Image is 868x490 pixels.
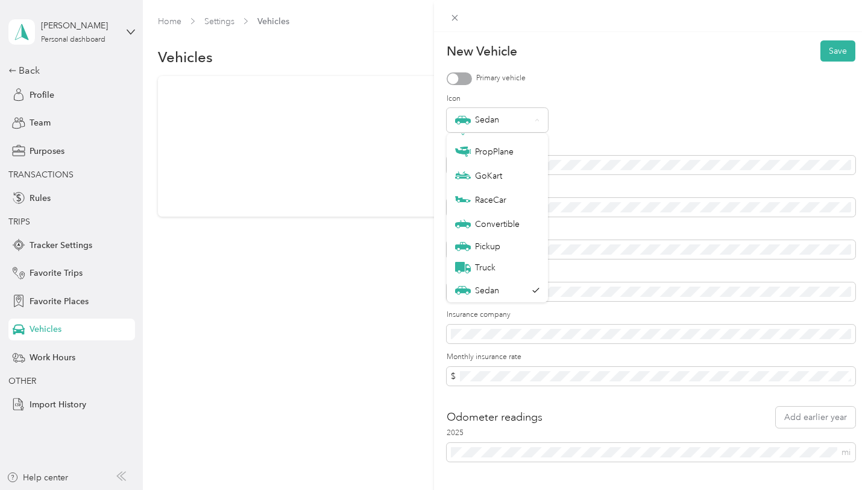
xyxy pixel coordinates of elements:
[455,112,471,128] img: Sedan
[455,168,539,183] div: GoKart
[455,144,539,159] div: PropPlane
[447,267,855,278] label: Nickname
[455,144,471,159] img: PropPlane
[447,409,542,425] h2: Odometer readings
[455,282,527,298] div: Sedan
[455,192,471,208] img: RaceCar
[476,73,526,84] label: Primary vehicle
[455,192,539,208] div: RaceCar
[447,43,517,60] p: New Vehicle
[447,141,855,151] label: Make
[447,183,855,194] label: Model
[455,240,539,253] div: Pickup
[455,261,539,274] div: Truck
[455,112,530,128] div: Sedan
[447,94,855,104] label: Icon
[451,371,456,381] span: $
[455,242,471,251] img: Pickup
[455,168,471,183] img: GoKart
[447,428,855,439] label: 2025
[455,262,471,273] img: Truck
[455,282,471,298] img: Sedan
[447,310,855,320] label: Insurance company
[800,422,868,490] iframe: Everlance-gr Chat Button Frame
[447,225,855,236] label: Year
[447,352,855,363] label: Monthly insurance rate
[820,40,855,62] button: Save
[776,407,855,428] button: Add earlier year
[455,216,539,232] div: Convertible
[455,216,471,232] img: Convertible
